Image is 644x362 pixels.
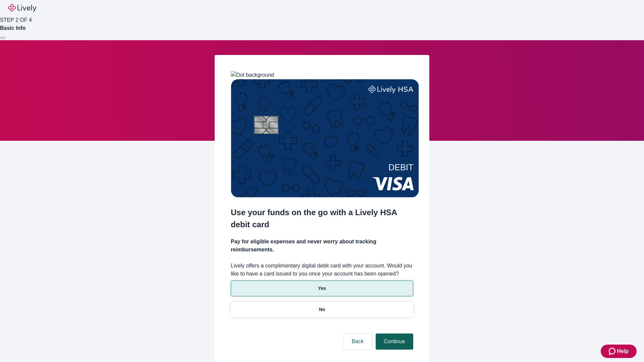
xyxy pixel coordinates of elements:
[319,306,325,313] p: No
[231,281,413,296] button: Yes
[231,302,413,317] button: No
[231,79,419,197] img: Debit card
[231,71,274,79] img: Dot background
[318,285,326,292] p: Yes
[376,334,413,350] button: Continue
[231,206,413,231] h2: Use your funds on the go with a Lively HSA debit card
[8,4,36,12] img: Lively
[231,262,413,278] label: Lively offers a complimentary digital debit card with your account. Would you like to have a card...
[231,238,413,254] h4: Pay for eligible expenses and never worry about tracking reimbursements.
[617,347,629,355] span: Help
[343,334,372,350] button: Back
[601,345,637,358] button: Zendesk support iconHelp
[609,347,617,355] svg: Zendesk support icon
